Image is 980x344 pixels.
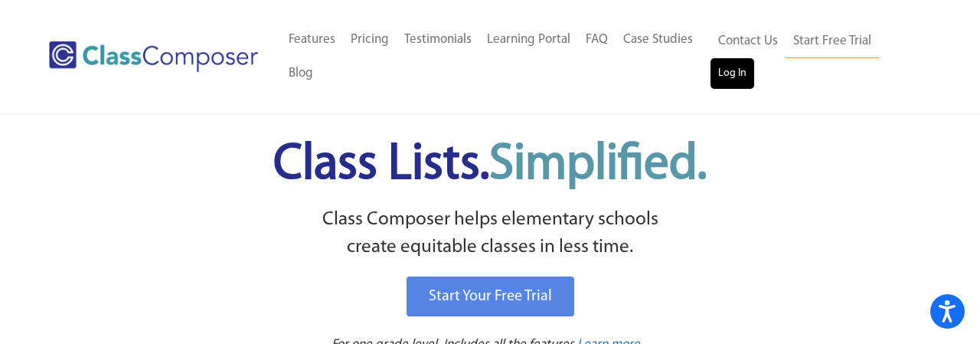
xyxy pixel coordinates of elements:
nav: Header Menu [710,25,920,89]
a: Log In [710,58,754,89]
a: Contact Us [710,25,786,58]
a: Testimonials [397,23,479,57]
a: Features [281,23,343,57]
nav: Header Menu [281,23,710,90]
a: FAQ [578,23,616,57]
img: Class Composer [49,41,258,72]
a: Case Studies [616,23,701,57]
a: Learning Portal [479,23,578,57]
a: Blog [281,57,321,90]
span: Class Lists. [273,140,707,190]
p: Class Composer helps elementary schools create equitable classes in less time. [97,206,883,262]
a: Start Your Free Trial [407,277,574,316]
span: Simplified. [489,140,707,190]
a: Pricing [343,23,397,57]
span: Start Your Free Trial [429,289,552,304]
a: Start Free Trial [786,25,879,59]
